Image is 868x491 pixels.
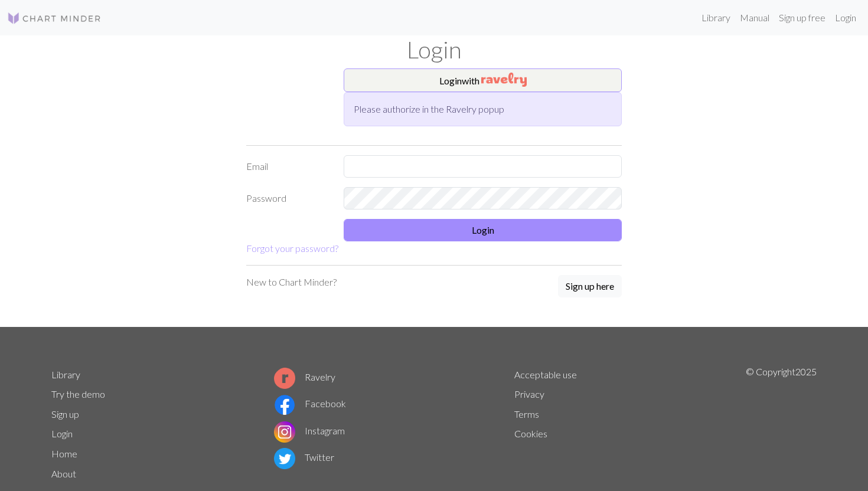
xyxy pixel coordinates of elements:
[51,388,105,400] a: Try the demo
[51,428,73,439] a: Login
[239,187,337,210] label: Password
[481,73,527,87] img: Ravelry
[51,448,77,459] a: Home
[51,408,79,420] a: Sign up
[274,425,345,436] a: Instagram
[344,68,622,92] button: Loginwith
[514,408,539,420] a: Terms
[274,368,295,389] img: Ravelry logo
[274,398,346,409] a: Facebook
[735,6,774,30] a: Manual
[246,275,337,289] p: New to Chart Minder?
[246,243,338,254] a: Forgot your password?
[697,6,735,30] a: Library
[7,11,102,25] img: Logo
[274,451,334,463] a: Twitter
[51,369,80,380] a: Library
[830,6,861,30] a: Login
[51,468,76,479] a: About
[239,155,337,178] label: Email
[344,92,622,126] div: Please authorize in the Ravelry popup
[558,275,622,299] a: Sign up here
[774,6,830,30] a: Sign up free
[514,428,547,439] a: Cookies
[274,421,295,443] img: Instagram logo
[274,448,295,469] img: Twitter logo
[514,388,544,400] a: Privacy
[274,371,335,382] a: Ravelry
[558,275,622,297] button: Sign up here
[274,394,295,415] img: Facebook logo
[344,219,622,241] button: Login
[746,365,817,484] p: © Copyright 2025
[44,35,824,64] h1: Login
[514,369,577,380] a: Acceptable use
